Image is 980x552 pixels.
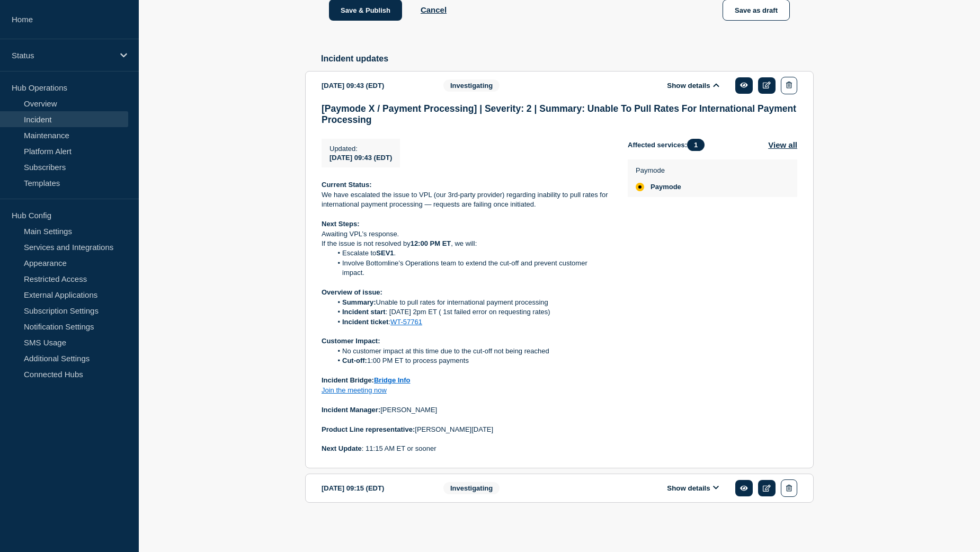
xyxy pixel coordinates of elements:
li: Involve Bottomline’s Operations team to extend the cut-off and prevent customer impact. [332,259,611,278]
div: [DATE] 09:15 (EDT) [322,479,427,497]
span: 1 [687,139,705,151]
h3: [Paymode X / Payment Processing] | Severity: 2 | Summary: Unable To Pull Rates For International ... [322,103,797,126]
p: Status [12,51,113,60]
span: Investigating [443,79,500,92]
strong: Cut-off: [342,357,367,364]
p: Paymode [636,166,681,174]
a: Bridge Info [374,376,411,384]
strong: Overview of issue: [322,288,382,296]
p: [PERSON_NAME][DATE] [322,425,611,434]
strong: Next Steps: [322,220,360,228]
button: Cancel [421,5,447,14]
p: If the issue is not resolved by , we will: [322,239,611,248]
li: 1:00 PM ET to process payments [332,356,611,366]
strong: 12:00 PM ET [411,239,451,247]
strong: Incident ticket [342,318,388,326]
div: [DATE] 09:43 (EDT) [322,77,427,94]
div: affected [636,183,644,191]
strong: Product Line representative: [322,425,415,433]
button: View all [768,139,797,151]
a: WT-57761 [390,318,422,326]
span: Investigating [443,482,500,494]
li: : [DATE] 2pm ET ( 1st failed error on requesting rates) [332,307,611,317]
li: Escalate to . [332,248,611,258]
button: Show details [664,484,722,493]
strong: Incident start [342,308,386,316]
li: No customer impact at this time due to the cut-off not being reached [332,346,611,356]
strong: SEV1 [376,249,394,257]
button: Show details [664,81,722,90]
strong: Next Update [322,444,362,452]
a: Join the meeting now [322,386,387,394]
p: We have escalated the issue to VPL (our 3rd-party provider) regarding inability to pull rates for... [322,190,611,210]
p: Updated : [329,145,392,153]
p: Awaiting VPL’s response. [322,229,611,239]
h2: Incident updates [321,54,814,64]
span: [DATE] 09:43 (EDT) [329,154,392,162]
span: Paymode [651,183,681,191]
strong: Customer Impact: [322,337,380,345]
li: Unable to pull rates for international payment processing [332,298,611,307]
strong: Incident Bridge: [322,376,411,384]
span: Affected services: [628,139,710,151]
strong: Summary: [342,298,376,306]
strong: Current Status: [322,181,372,189]
li: : [332,317,611,327]
p: : 11:15 AM ET or sooner [322,444,611,453]
p: [PERSON_NAME] [322,405,611,415]
strong: Incident Manager: [322,406,380,414]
